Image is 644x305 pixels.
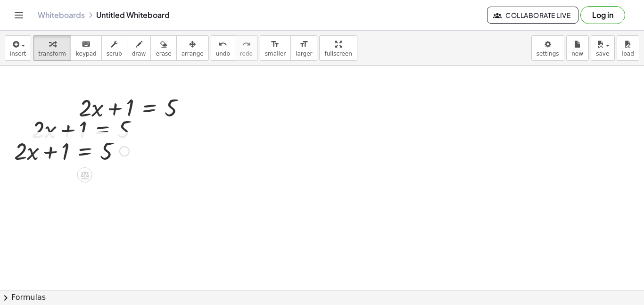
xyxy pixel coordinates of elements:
i: redo [242,39,251,50]
button: Log in [580,6,625,24]
button: transform [33,35,71,61]
button: Collaborate Live [487,7,578,24]
button: settings [531,35,564,61]
button: format_sizesmaller [260,35,291,61]
button: save [591,35,615,61]
span: scrub [107,50,122,57]
button: scrub [101,35,127,61]
span: transform [38,50,66,57]
i: undo [218,39,227,50]
span: redo [240,50,253,57]
button: Toggle navigation [11,8,26,23]
span: Collaborate Live [495,11,570,19]
span: fullscreen [324,50,352,57]
button: new [566,35,589,61]
button: fullscreen [319,35,357,61]
i: format_size [299,39,308,50]
span: larger [296,50,312,57]
button: arrange [176,35,209,61]
span: keypad [76,50,97,57]
span: insert [10,50,26,57]
span: save [596,50,609,57]
button: insert [5,35,31,61]
span: settings [537,50,559,57]
span: smaller [265,50,286,57]
button: load [617,35,639,61]
button: redoredo [235,35,258,61]
div: Apply the same math to both sides of the equation [77,167,92,182]
span: draw [132,50,146,57]
span: erase [156,50,171,57]
button: undoundo [211,35,235,61]
button: erase [150,35,176,61]
button: keyboardkeypad [71,35,102,61]
span: load [622,50,634,57]
button: draw [127,35,151,61]
span: undo [216,50,230,57]
a: Whiteboards [38,10,85,20]
i: keyboard [82,39,91,50]
span: new [571,50,583,57]
button: format_sizelarger [290,35,317,61]
i: format_size [271,39,280,50]
span: arrange [182,50,204,57]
